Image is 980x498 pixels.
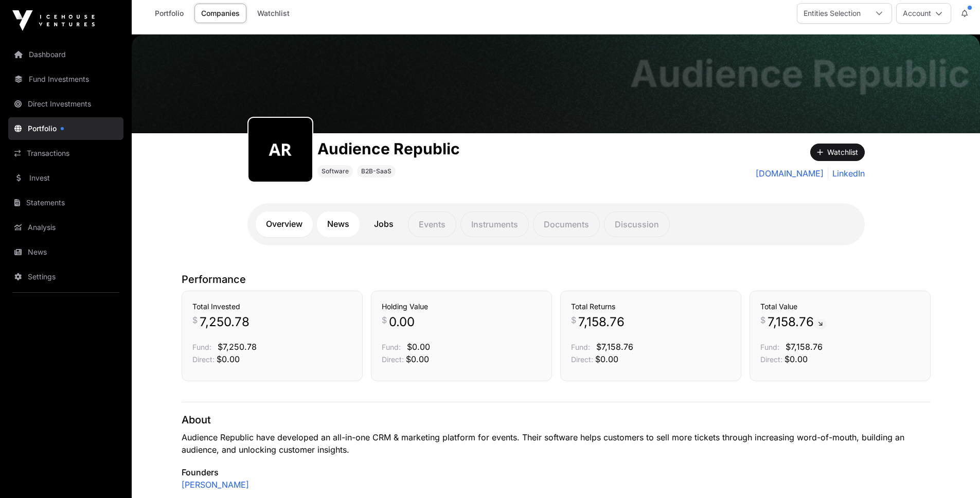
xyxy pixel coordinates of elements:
[595,354,618,364] span: $0.00
[132,34,980,133] img: Audience Republic
[810,144,865,161] button: Watchlist
[12,10,95,31] img: Icehouse Ventures Logo
[571,355,593,364] span: Direct:
[382,355,404,364] span: Direct:
[786,342,823,352] span: $7,158.76
[8,265,123,288] a: Settings
[317,211,360,237] a: News
[382,314,387,326] span: $
[768,314,827,330] span: 7,158.76
[382,343,401,351] span: Fund:
[389,314,415,330] span: 0.00
[8,241,123,263] a: News
[797,4,867,23] div: Entities Selection
[148,4,190,23] a: Portfolio
[929,449,980,498] iframe: Chat Widget
[571,343,590,351] span: Fund:
[182,413,931,427] p: About
[8,43,123,66] a: Dashboard
[192,355,215,364] span: Direct:
[182,466,931,478] p: Founders
[322,167,349,175] span: Software
[8,167,123,189] a: Invest
[192,314,198,326] span: $
[571,314,576,326] span: $
[182,478,249,491] a: [PERSON_NAME]
[182,431,931,456] p: Audience Republic have developed an all-in-one CRM & marketing platform for events. Their softwar...
[194,4,246,23] a: Companies
[571,301,730,312] h3: Total Returns
[460,211,529,237] p: Instruments
[8,216,123,239] a: Analysis
[760,355,782,364] span: Direct:
[406,354,429,364] span: $0.00
[364,211,404,237] a: Jobs
[408,211,456,237] p: Events
[8,117,123,140] a: Portfolio
[596,342,633,352] span: $7,158.76
[630,55,970,92] h1: Audience Republic
[182,272,931,287] p: Performance
[8,68,123,91] a: Fund Investments
[200,314,250,330] span: 7,250.78
[8,93,123,115] a: Direct Investments
[760,343,779,351] span: Fund:
[533,211,600,237] p: Documents
[192,301,352,312] h3: Total Invested
[192,343,211,351] span: Fund:
[756,167,824,180] a: [DOMAIN_NAME]
[8,142,123,165] a: Transactions
[317,139,460,158] h1: Audience Republic
[929,449,980,498] div: 聊天小组件
[256,211,313,237] a: Overview
[218,342,257,352] span: $7,250.78
[604,211,670,237] p: Discussion
[217,354,240,364] span: $0.00
[578,314,625,330] span: 7,158.76
[251,4,296,23] a: Watchlist
[253,122,308,177] img: audience-republic334.png
[8,191,123,214] a: Statements
[760,314,765,326] span: $
[382,301,541,312] h3: Holding Value
[785,354,808,364] span: $0.00
[896,3,951,24] button: Account
[361,167,391,175] span: B2B-SaaS
[760,301,920,312] h3: Total Value
[407,342,430,352] span: $0.00
[828,167,865,180] a: LinkedIn
[256,211,857,237] nav: Tabs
